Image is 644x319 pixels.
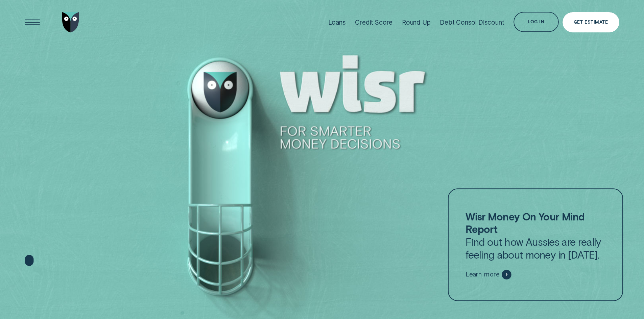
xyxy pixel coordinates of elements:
div: Round Up [402,19,431,26]
div: Credit Score [355,19,392,26]
p: Find out how Aussies are really feeling about money in [DATE]. [466,210,606,261]
div: Debt Consol Discount [440,19,504,26]
span: Learn more [466,270,500,278]
button: Open Menu [22,12,43,32]
a: Get Estimate [563,12,619,32]
div: Loans [328,19,346,26]
div: Get Estimate [574,20,608,24]
img: Wisr [62,12,79,32]
button: Log in [514,12,558,32]
a: Wisr Money On Your Mind ReportFind out how Aussies are really feeling about money in [DATE].Learn... [448,188,623,301]
strong: Wisr Money On Your Mind Report [466,210,585,235]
